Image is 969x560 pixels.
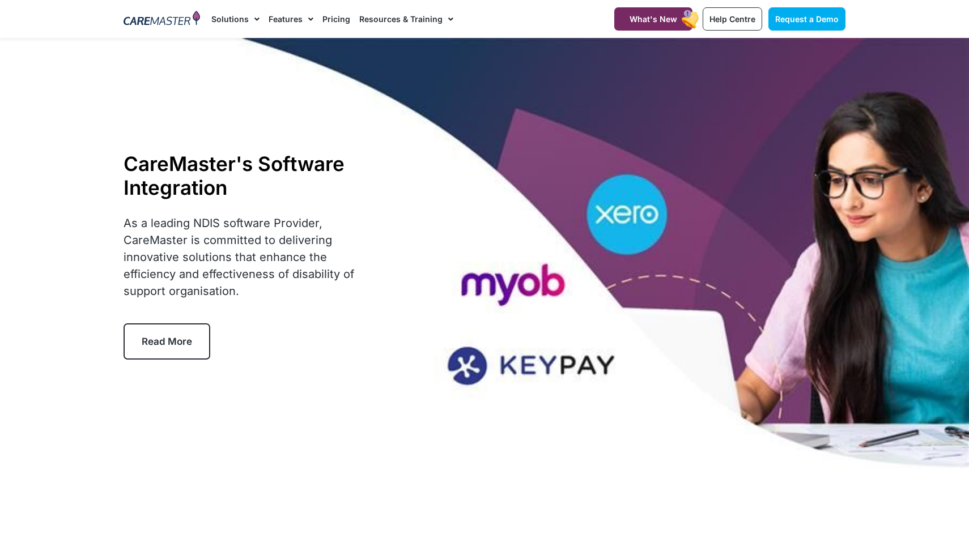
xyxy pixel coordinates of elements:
[775,14,839,24] span: Request a Demo
[142,336,192,347] span: Read More
[709,14,755,24] span: Help Centre
[124,152,369,199] h1: CareMaster's Software Integration
[703,7,762,31] a: Help Centre
[630,14,677,24] span: What's New
[124,323,210,360] a: Read More
[124,215,369,300] p: As a leading NDIS software Provider, CareMaster is committed to delivering innovative solutions t...
[768,7,845,31] a: Request a Demo
[614,7,692,31] a: What's New
[124,11,200,28] img: CareMaster Logo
